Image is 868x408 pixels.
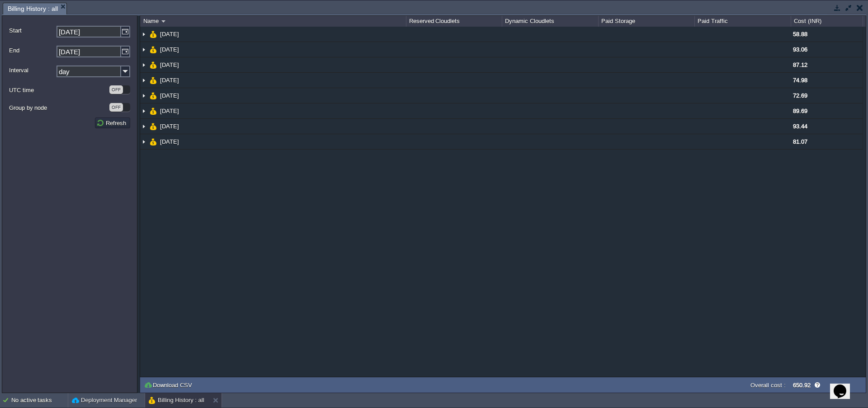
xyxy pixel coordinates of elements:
[792,16,863,27] div: Cost (INR)
[140,119,147,134] img: AMDAwAAAACH5BAEAAAAALAAAAAABAAEAAAICRAEAOw==
[141,16,406,27] div: Name
[159,61,180,69] a: [DATE]
[140,134,147,149] img: AMDAwAAAACH5BAEAAAAALAAAAAABAAEAAAICRAEAOw==
[159,138,180,145] a: [DATE]
[140,57,147,72] img: AMDAwAAAACH5BAEAAAAALAAAAAABAAEAAAICRAEAOw==
[140,88,147,103] img: AMDAwAAAACH5BAEAAAAALAAAAAABAAEAAAICRAEAOw==
[695,16,791,27] div: Paid Traffic
[793,108,807,114] span: 89.69
[96,119,129,127] button: Refresh
[140,103,147,118] img: AMDAwAAAACH5BAEAAAAALAAAAAABAAEAAAICRAEAOw==
[599,16,694,27] div: Paid Storage
[793,61,807,68] span: 87.12
[72,396,137,405] button: Deployment Manager
[144,381,195,389] button: Download CSV
[159,46,180,53] a: [DATE]
[109,85,123,94] div: OFF
[150,119,157,134] img: AMDAwAAAACH5BAEAAAAALAAAAAABAAEAAAICRAEAOw==
[9,103,108,113] label: Group by node
[793,382,811,389] label: 650.92
[159,30,180,38] a: [DATE]
[140,73,147,88] img: AMDAwAAAACH5BAEAAAAALAAAAAABAAEAAAICRAEAOw==
[150,103,157,118] img: AMDAwAAAACH5BAEAAAAALAAAAAABAAEAAAICRAEAOw==
[830,372,859,399] iframe: chat widget
[9,85,108,95] label: UTC time
[503,16,598,27] div: Dynamic Cloudlets
[9,26,56,35] label: Start
[150,73,157,88] img: AMDAwAAAACH5BAEAAAAALAAAAAABAAEAAAICRAEAOw==
[140,27,147,42] img: AMDAwAAAACH5BAEAAAAALAAAAAABAAEAAAICRAEAOw==
[407,16,502,27] div: Reserved Cloudlets
[159,92,180,99] a: [DATE]
[150,42,157,57] img: AMDAwAAAACH5BAEAAAAALAAAAAABAAEAAAICRAEAOw==
[793,31,807,38] span: 58.88
[159,76,180,84] a: [DATE]
[159,122,180,130] a: [DATE]
[150,134,157,149] img: AMDAwAAAACH5BAEAAAAALAAAAAABAAEAAAICRAEAOw==
[9,66,56,75] label: Interval
[793,138,807,145] span: 81.07
[150,88,157,103] img: AMDAwAAAACH5BAEAAAAALAAAAAABAAEAAAICRAEAOw==
[8,3,58,14] span: Billing History : all
[793,123,807,130] span: 93.44
[750,382,786,389] label: Overall cost :
[793,92,807,99] span: 72.69
[9,46,56,55] label: End
[140,42,147,57] img: AMDAwAAAACH5BAEAAAAALAAAAAABAAEAAAICRAEAOw==
[11,393,68,408] div: No active tasks
[150,57,157,72] img: AMDAwAAAACH5BAEAAAAALAAAAAABAAEAAAICRAEAOw==
[793,77,807,84] span: 74.98
[109,103,123,112] div: OFF
[161,20,165,23] img: AMDAwAAAACH5BAEAAAAALAAAAAABAAEAAAICRAEAOw==
[793,46,807,53] span: 93.06
[149,396,204,405] button: Billing History : all
[150,27,157,42] img: AMDAwAAAACH5BAEAAAAALAAAAAABAAEAAAICRAEAOw==
[159,107,180,115] a: [DATE]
